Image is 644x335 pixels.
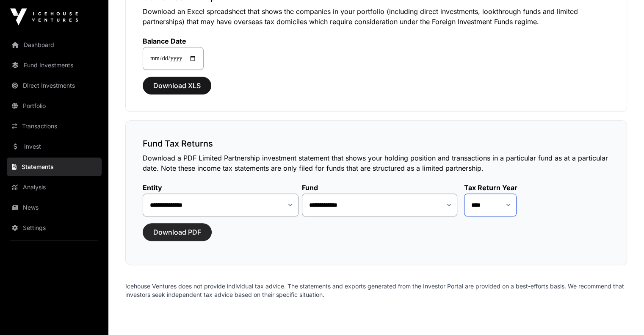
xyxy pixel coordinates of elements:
[464,183,517,192] label: Tax Return Year
[7,117,102,136] a: Transactions
[143,37,204,45] label: Balance Date
[7,56,102,75] a: Fund Investments
[602,294,644,335] iframe: Chat Widget
[143,223,212,241] button: Download PDF
[7,137,102,156] a: Invest
[7,76,102,95] a: Direct Investments
[7,198,102,217] a: News
[10,8,78,25] img: Icehouse Ventures Logo
[7,97,102,115] a: Portfolio
[143,6,610,27] p: Download an Excel spreadsheet that shows the companies in your portfolio (including direct invest...
[143,138,610,150] h3: Fund Tax Returns
[302,183,458,192] label: Fund
[143,77,211,94] button: Download XLS
[7,219,102,237] a: Settings
[143,183,299,192] label: Entity
[143,153,610,173] p: Download a PDF Limited Partnership investment statement that shows your holding position and tran...
[7,178,102,197] a: Analysis
[7,36,102,54] a: Dashboard
[125,282,627,299] p: Icehouse Ventures does not provide individual tax advice. The statements and exports generated fr...
[153,80,201,91] span: Download XLS
[7,158,102,176] a: Statements
[153,227,201,237] span: Download PDF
